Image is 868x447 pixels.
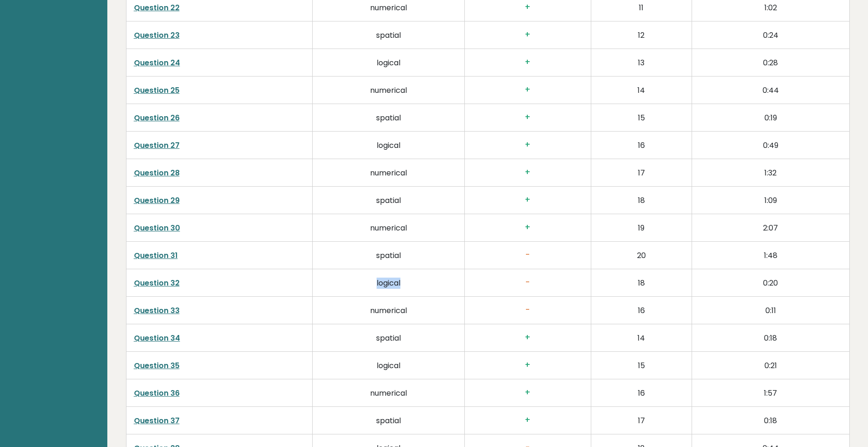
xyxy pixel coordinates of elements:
a: Question 29 [134,195,180,206]
h3: - [472,305,583,315]
h3: - [472,250,583,260]
td: 0:44 [692,77,849,104]
h3: + [472,30,583,40]
td: spatial [312,242,464,269]
td: spatial [312,21,464,49]
h3: + [472,57,583,67]
td: 12 [591,21,692,49]
td: logical [312,49,464,77]
td: spatial [312,187,464,214]
a: Question 23 [134,30,180,41]
td: 1:48 [692,242,849,269]
td: 1:57 [692,379,849,407]
h3: + [472,140,583,150]
td: 18 [591,269,692,297]
td: 17 [591,159,692,187]
td: 0:21 [692,352,849,379]
td: 18 [591,187,692,214]
a: Question 27 [134,140,180,151]
td: numerical [312,159,464,187]
h3: + [472,388,583,398]
td: spatial [312,407,464,434]
td: 16 [591,297,692,324]
td: 17 [591,407,692,434]
td: 13 [591,49,692,77]
td: 0:28 [692,49,849,77]
h3: + [472,85,583,95]
td: 16 [591,379,692,407]
a: Question 22 [134,2,180,13]
td: 0:20 [692,269,849,297]
h3: + [472,195,583,205]
h3: + [472,360,583,370]
h3: - [472,278,583,287]
td: 19 [591,214,692,242]
td: numerical [312,379,464,407]
td: logical [312,132,464,159]
a: Question 30 [134,223,180,233]
a: Question 34 [134,333,180,343]
td: 0:11 [692,297,849,324]
td: 0:19 [692,104,849,132]
a: Question 25 [134,85,180,96]
td: 0:18 [692,324,849,352]
td: logical [312,269,464,297]
td: 15 [591,104,692,132]
td: 14 [591,77,692,104]
td: 16 [591,132,692,159]
a: Question 26 [134,112,180,123]
a: Question 28 [134,168,180,178]
td: 20 [591,242,692,269]
td: 0:18 [692,407,849,434]
td: 15 [591,352,692,379]
h3: + [472,223,583,232]
td: 0:24 [692,21,849,49]
td: numerical [312,214,464,242]
h3: + [472,333,583,342]
h3: + [472,2,583,12]
td: numerical [312,77,464,104]
td: spatial [312,324,464,352]
a: Question 31 [134,250,178,261]
a: Question 35 [134,360,180,371]
h3: + [472,112,583,122]
h3: + [472,415,583,425]
a: Question 36 [134,388,180,398]
h3: + [472,168,583,177]
td: 0:49 [692,132,849,159]
td: 1:09 [692,187,849,214]
td: logical [312,352,464,379]
a: Question 33 [134,305,180,316]
a: Question 37 [134,415,180,426]
td: 1:32 [692,159,849,187]
td: numerical [312,297,464,324]
td: 14 [591,324,692,352]
td: spatial [312,104,464,132]
a: Question 32 [134,278,180,288]
a: Question 24 [134,57,180,68]
td: 2:07 [692,214,849,242]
